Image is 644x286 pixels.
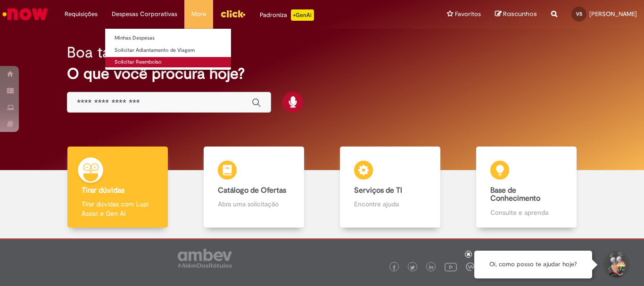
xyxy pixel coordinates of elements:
[322,147,458,228] a: Serviços de TI Encontre ajuda
[218,186,286,195] b: Catálogo de Ofertas
[354,186,402,195] b: Serviços de TI
[220,7,246,21] img: click_logo_yellow_360x200.png
[490,186,540,204] b: Base de Conhecimento
[589,10,637,18] span: [PERSON_NAME]
[105,28,231,70] ul: Despesas Corporativas
[466,262,474,271] img: logo_footer_workplace.png
[67,44,193,61] h2: Boa tarde, Vinicius
[178,249,232,268] img: logo_footer_ambev_rotulo_gray.png
[410,265,415,270] img: logo_footer_twitter.png
[503,9,537,18] span: Rascunhos
[191,9,206,19] span: More
[458,147,594,228] a: Base de Conhecimento Consulte e aprenda
[186,147,322,228] a: Catálogo de Ofertas Abra uma solicitação
[354,199,426,209] p: Encontre ajuda
[218,199,289,209] p: Abra uma solicitação
[490,208,562,217] p: Consulte e aprenda
[602,251,630,279] button: Iniciar Conversa de Suporte
[82,186,124,195] b: Tirar dúvidas
[260,9,314,21] div: Padroniza
[1,5,50,24] img: ServiceNow
[576,11,582,17] span: VS
[455,9,481,19] span: Favoritos
[105,45,231,56] a: Solicitar Adiantamento de Viagem
[105,33,231,43] a: Minhas Despesas
[392,265,396,270] img: logo_footer_facebook.png
[445,261,457,273] img: logo_footer_youtube.png
[112,9,177,19] span: Despesas Corporativas
[67,65,577,82] h2: O que você procura hoje?
[474,251,592,278] div: Oi, como posso te ajudar hoje?
[82,199,153,218] p: Tirar dúvidas com Lupi Assist e Gen Ai
[291,9,314,21] p: +GenAi
[105,57,231,67] a: Solicitar Reembolso
[65,9,98,19] span: Requisições
[429,265,434,270] img: logo_footer_linkedin.png
[50,147,186,228] a: Tirar dúvidas Tirar dúvidas com Lupi Assist e Gen Ai
[495,10,537,19] a: Rascunhos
